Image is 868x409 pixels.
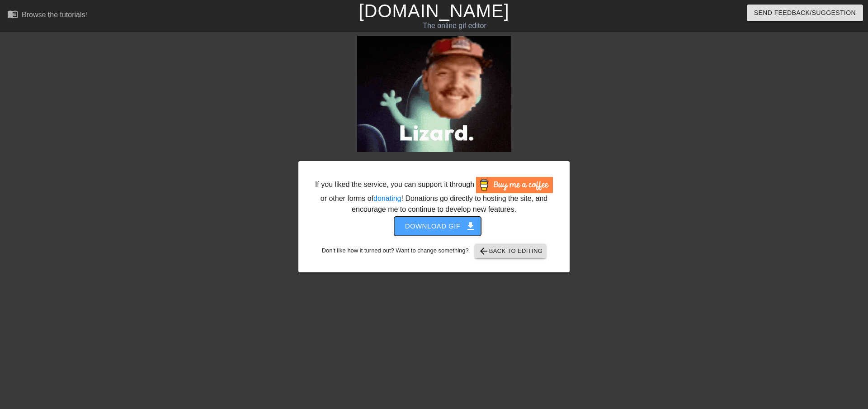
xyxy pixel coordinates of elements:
[357,36,511,152] img: EiFdK68o.gif
[387,222,481,229] a: Download gif
[312,244,556,258] div: Don't like how it turned out? Want to change something?
[22,11,87,19] div: Browse the tutorials!
[373,195,401,202] a: donating
[478,246,489,257] span: arrow_back
[747,5,863,21] button: Send Feedback/Suggestion
[478,246,543,257] span: Back to Editing
[475,244,547,258] button: Back to Editing
[7,9,87,23] a: Browse the tutorials!
[465,221,476,232] span: get_app
[314,177,554,215] div: If you liked the service, you can support it through or other forms of ! Donations go directly to...
[754,7,856,19] span: Send Feedback/Suggestion
[405,220,471,232] span: Download gif
[359,1,509,21] a: [DOMAIN_NAME]
[294,20,615,31] div: The online gif editor
[7,9,18,19] span: menu_book
[476,177,553,193] img: Buy Me A Coffee
[394,217,481,236] button: Download gif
